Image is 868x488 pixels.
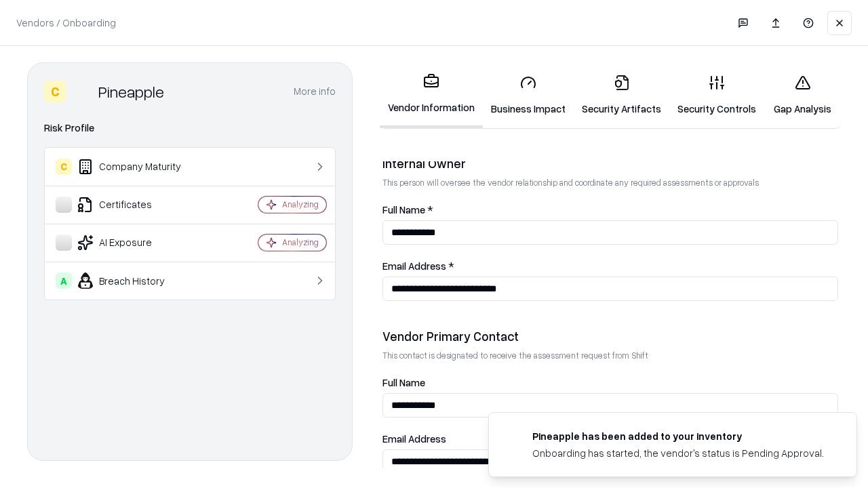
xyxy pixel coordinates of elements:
div: Vendor Primary Contact [382,328,838,344]
div: Pineapple has been added to your inventory [532,429,824,443]
div: AI Exposure [56,235,218,251]
label: Full Name * [382,205,838,215]
label: Email Address [382,434,838,444]
a: Vendor Information [380,62,483,128]
div: C [56,159,72,175]
div: Analyzing [282,199,319,210]
div: Company Maturity [56,159,218,175]
div: Pineapple [98,81,164,102]
label: Email Address * [382,261,838,271]
div: Internal Owner [382,155,838,171]
a: Business Impact [483,64,574,127]
div: C [44,81,66,102]
p: This person will oversee the vendor relationship and coordinate any required assessments or appro... [382,177,838,188]
div: A [56,272,72,289]
a: Security Controls [669,64,764,127]
a: Security Artifacts [574,64,669,127]
div: Certificates [56,197,218,213]
button: More info [294,79,336,104]
label: Full Name [382,378,838,388]
div: Onboarding has started, the vendor's status is Pending Approval. [532,446,824,460]
div: Risk Profile [44,120,336,136]
img: pineappleenergy.com [505,429,521,445]
div: Analyzing [282,237,319,248]
p: Vendors / Onboarding [16,16,116,30]
p: This contact is designated to receive the assessment request from Shift [382,350,838,361]
a: Gap Analysis [764,64,841,127]
img: Pineapple [71,81,93,102]
div: Breach History [56,272,218,289]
